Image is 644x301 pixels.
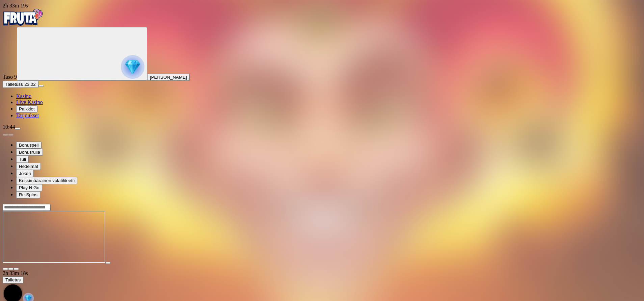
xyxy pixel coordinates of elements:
button: Talletus [3,276,23,283]
button: next slide [8,134,14,136]
button: chevron-down icon [8,268,14,270]
span: Bonusrulla [19,150,40,155]
button: Play N Go [16,184,42,191]
nav: Main menu [3,93,641,119]
span: Keskimääräinen volatiliteetti [19,178,75,183]
button: menu [15,128,20,130]
span: [PERSON_NAME] [150,75,187,80]
nav: Primary [3,9,641,119]
button: Tuli [16,156,29,163]
a: Fruta [3,21,43,27]
button: reward progress [17,27,147,81]
span: Hedelmät [19,164,38,169]
span: Re-Spins [19,192,37,197]
button: [PERSON_NAME] [147,74,190,81]
button: Jokeri [16,170,34,177]
button: Keskimääräinen volatiliteetti [16,177,77,184]
span: Taso 9 [3,74,17,80]
span: user session time [3,270,28,276]
button: Re-Spins [16,191,40,198]
span: Bonuspeli [19,143,39,148]
button: play icon [105,262,111,264]
a: Live Kasino [16,99,43,105]
a: Kasino [16,93,31,99]
button: menu [38,85,44,87]
span: Play N Go [19,185,39,190]
span: Jokeri [19,171,31,176]
span: Talletus [5,82,21,87]
span: € 23.02 [21,82,35,87]
iframe: Fire Joker [3,211,105,263]
span: Palkkiot [19,106,35,111]
span: Tuli [19,157,26,162]
button: prev slide [3,134,8,136]
span: 10:44 [3,124,15,130]
input: Search [3,204,51,211]
button: fullscreen icon [14,268,19,270]
button: Hedelmät [16,163,41,170]
a: Tarjoukset [16,112,39,118]
span: user session time [3,3,28,8]
img: reward progress [121,55,144,79]
button: Bonusrulla [16,149,43,156]
span: Talletus [5,277,21,282]
img: Fruta [3,9,43,26]
button: Palkkiot [16,105,37,112]
button: Bonuspeli [16,142,42,149]
button: Talletusplus icon€ 23.02 [3,81,38,88]
button: close icon [3,268,8,270]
